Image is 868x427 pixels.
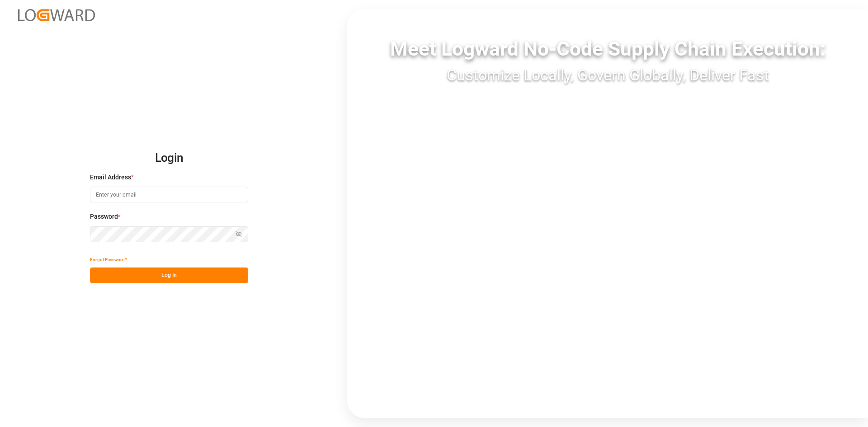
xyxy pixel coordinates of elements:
[90,252,127,267] button: Forgot Password?
[18,9,95,21] img: Logward_new_orange.png
[90,212,118,221] span: Password
[90,267,248,283] button: Log In
[90,187,248,202] input: Enter your email
[90,173,131,182] span: Email Address
[347,34,868,64] div: Meet Logward No-Code Supply Chain Execution:
[347,64,868,87] div: Customize Locally, Govern Globally, Deliver Fast
[90,144,248,173] h2: Login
